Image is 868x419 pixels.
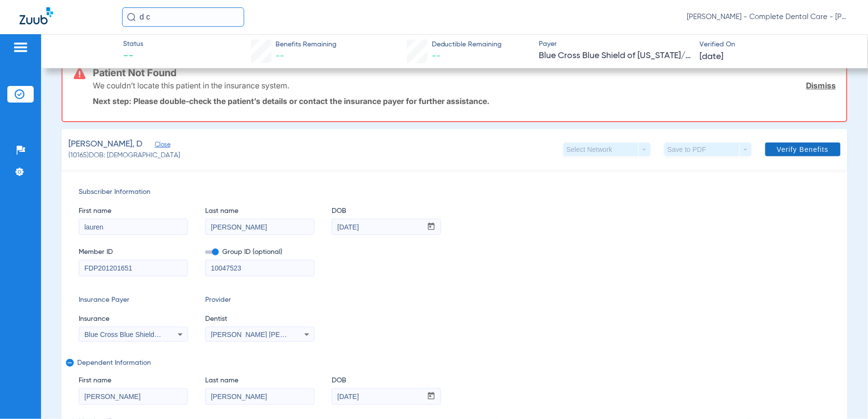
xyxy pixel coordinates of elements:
[122,7,244,27] input: Search for patients
[211,331,365,338] span: [PERSON_NAME] [PERSON_NAME] 1861610545
[68,138,143,150] span: [PERSON_NAME], D
[275,40,337,50] span: Benefits Remaining
[700,51,724,63] span: [DATE]
[79,376,188,386] span: First name
[93,68,836,78] h3: Patient Not Found
[93,96,836,106] p: Next step: Please double-check the patient’s details or contact the insurance payer for further a...
[205,376,315,386] span: Last name
[687,12,848,22] span: [PERSON_NAME] - Complete Dental Care - [PERSON_NAME] [PERSON_NAME], DDS, [GEOGRAPHIC_DATA]
[332,376,441,386] span: DOB
[155,141,164,150] span: Close
[79,247,188,257] span: Member ID
[85,331,235,338] span: Blue Cross Blue Shield Of [US_STATE]/ Regence
[74,67,85,79] img: error-icon
[93,81,289,90] p: We couldn’t locate this patient in the insurance system.
[765,143,841,156] button: Verify Benefits
[68,150,180,161] span: (10165) DOB: [DEMOGRAPHIC_DATA]
[66,359,72,371] mat-icon: remove
[806,81,836,90] a: Dismiss
[20,7,53,24] img: Zuub Logo
[422,389,441,404] button: Open calendar
[205,206,315,216] span: Last name
[700,40,852,50] span: Verified On
[332,206,441,216] span: DOB
[123,50,143,63] span: --
[777,146,829,153] span: Verify Benefits
[819,372,868,419] iframe: Chat Widget
[275,52,284,61] span: --
[205,295,315,305] span: Provider
[127,13,136,21] img: Search Icon
[539,50,692,62] span: Blue Cross Blue Shield of [US_STATE]/ Regence
[79,314,188,324] span: Insurance
[432,52,441,61] span: --
[13,42,28,53] img: hamburger-icon
[79,187,830,197] span: Subscriber Information
[79,295,188,305] span: Insurance Payer
[205,247,315,257] span: Group ID (optional)
[77,359,828,367] span: Dependent Information
[422,219,441,235] button: Open calendar
[123,39,143,49] span: Status
[539,39,692,49] span: Payer
[432,40,502,50] span: Deductible Remaining
[205,314,315,324] span: Dentist
[79,206,188,216] span: First name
